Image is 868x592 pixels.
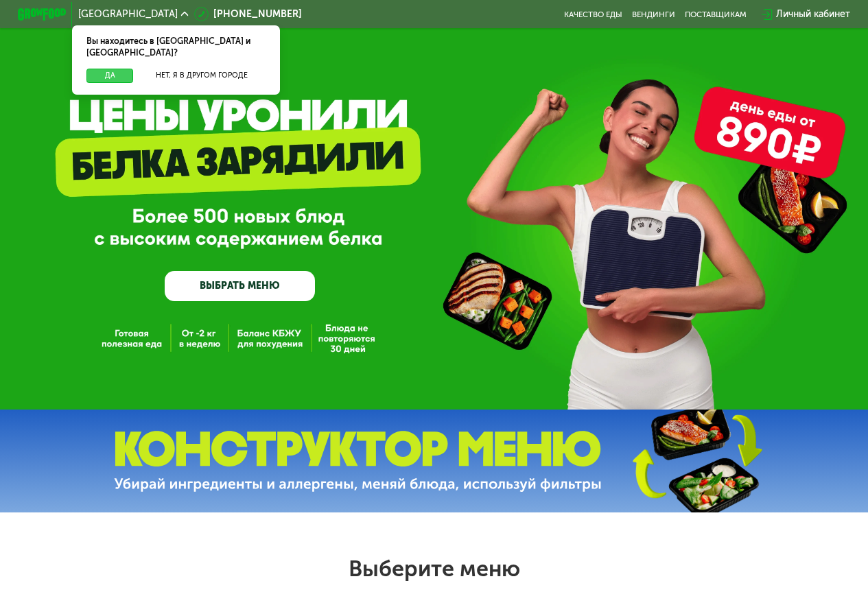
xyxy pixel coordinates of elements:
a: [PHONE_NUMBER] [194,7,302,21]
div: Вы находитесь в [GEOGRAPHIC_DATA] и [GEOGRAPHIC_DATA]? [72,25,279,69]
div: Личный кабинет [776,7,850,21]
div: поставщикам [685,10,747,19]
a: Качество еды [564,10,622,19]
a: ВЫБРАТЬ МЕНЮ [165,271,315,301]
h2: Выберите меню [38,555,830,582]
button: Да [86,69,133,83]
span: [GEOGRAPHIC_DATA] [78,10,178,19]
button: Нет, я в другом городе [138,69,265,83]
a: Вендинги [632,10,675,19]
